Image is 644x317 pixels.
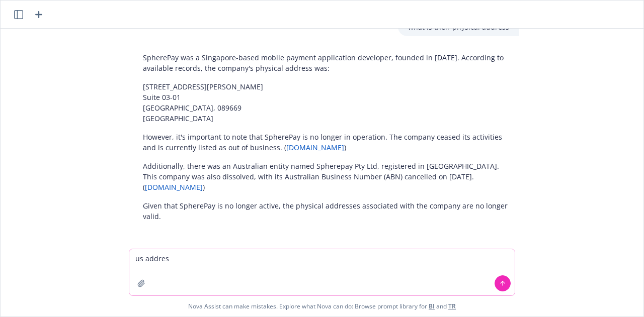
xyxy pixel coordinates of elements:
[448,302,456,310] a: TR
[188,296,456,316] span: Nova Assist can make mistakes. Explore what Nova can do: Browse prompt library for and
[143,200,509,222] p: Given that SpherePay is no longer active, the physical addresses associated with the company are ...
[143,132,509,153] p: However, it's important to note that SpherePay is no longer in operation. The company ceased its ...
[145,182,203,192] a: [DOMAIN_NAME]
[429,302,435,310] a: BI
[286,143,344,152] a: [DOMAIN_NAME]
[129,249,515,295] textarea: us addres
[143,81,509,124] p: [STREET_ADDRESS][PERSON_NAME] Suite 03-01 [GEOGRAPHIC_DATA], 089669 [GEOGRAPHIC_DATA]
[143,52,509,73] p: SpherePay was a Singapore-based mobile payment application developer, founded in [DATE]. Accordin...
[143,161,509,192] p: Additionally, there was an Australian entity named Spherepay Pty Ltd, registered in [GEOGRAPHIC_D...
